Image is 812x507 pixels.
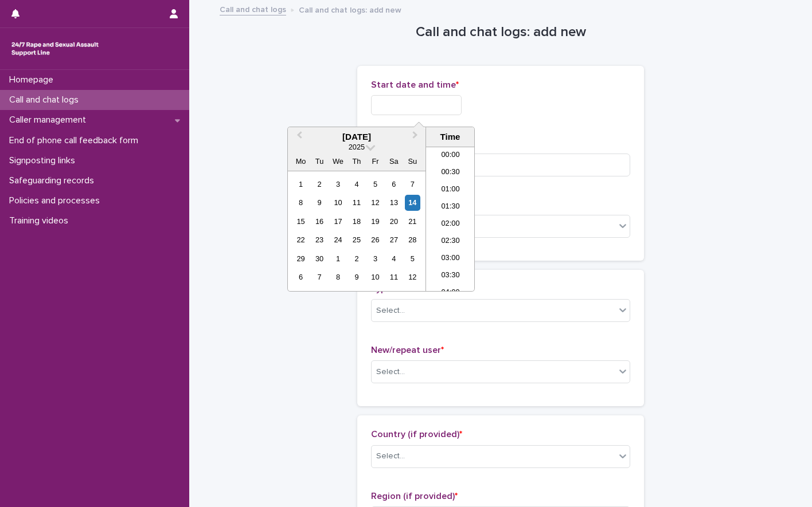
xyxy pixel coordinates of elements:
div: Choose Thursday, 25 September 2025 [349,232,364,247]
p: Call and chat logs: add new [299,3,401,15]
li: 02:00 [426,216,475,233]
span: Country (if provided) [371,430,462,439]
div: Mo [293,154,309,169]
div: Tu [311,154,327,169]
p: End of phone call feedback form [5,135,147,146]
div: Choose Tuesday, 2 September 2025 [311,176,327,192]
li: 03:00 [426,250,475,268]
button: Previous Month [289,128,307,147]
div: Choose Tuesday, 23 September 2025 [311,232,327,247]
div: [DATE] [288,132,425,142]
div: Fr [368,154,383,169]
img: rhQMoQhaT3yELyF149Cw [9,37,101,60]
div: Choose Monday, 6 October 2025 [293,269,309,285]
div: Choose Friday, 5 September 2025 [368,176,383,192]
div: Choose Wednesday, 8 October 2025 [330,269,346,285]
div: Choose Friday, 26 September 2025 [368,232,383,247]
div: Choose Sunday, 14 September 2025 [405,195,420,210]
p: Signposting links [5,155,84,166]
div: Choose Tuesday, 7 October 2025 [311,269,327,285]
div: Choose Wednesday, 1 October 2025 [330,251,346,266]
p: Safeguarding records [5,175,103,186]
div: Choose Tuesday, 9 September 2025 [311,195,327,210]
div: Select... [376,305,405,317]
div: Choose Wednesday, 24 September 2025 [330,232,346,247]
div: Choose Wednesday, 3 September 2025 [330,176,346,192]
span: 2025 [349,143,365,151]
p: Training videos [5,215,77,226]
div: Choose Monday, 22 September 2025 [293,232,309,247]
div: Th [349,154,364,169]
h1: Call and chat logs: add new [357,24,644,41]
div: Choose Wednesday, 17 September 2025 [330,214,346,229]
button: Next Month [407,128,425,147]
div: Choose Sunday, 28 September 2025 [405,232,420,247]
div: We [330,154,346,169]
span: Region (if provided) [371,492,458,501]
div: Choose Saturday, 27 September 2025 [386,232,401,247]
p: Homepage [5,74,63,85]
div: Choose Thursday, 18 September 2025 [349,214,364,229]
li: 01:00 [426,182,475,199]
div: Sa [386,154,401,169]
div: Choose Monday, 29 September 2025 [293,251,309,266]
span: New/repeat user [371,345,444,355]
li: 03:30 [426,268,475,285]
div: Choose Saturday, 11 October 2025 [386,269,401,285]
p: Call and chat logs [5,95,88,105]
p: Policies and processes [5,195,109,206]
div: Choose Saturday, 20 September 2025 [386,214,401,229]
div: Choose Friday, 19 September 2025 [368,214,383,229]
div: Choose Thursday, 11 September 2025 [349,195,364,210]
div: Choose Sunday, 7 September 2025 [405,176,420,192]
div: Choose Monday, 8 September 2025 [293,195,309,210]
div: Choose Sunday, 21 September 2025 [405,214,420,229]
p: Caller management [5,115,95,125]
div: Choose Tuesday, 30 September 2025 [311,251,327,266]
div: Choose Thursday, 9 October 2025 [349,269,364,285]
span: Start date and time [371,80,459,89]
div: month 2025-09 [291,175,421,286]
div: Choose Monday, 15 September 2025 [293,214,309,229]
div: Choose Wednesday, 10 September 2025 [330,195,346,210]
div: Choose Saturday, 4 October 2025 [386,251,401,266]
div: Choose Thursday, 4 September 2025 [349,176,364,192]
div: Choose Sunday, 12 October 2025 [405,269,420,285]
li: 02:30 [426,233,475,250]
div: Choose Friday, 12 September 2025 [368,195,383,210]
li: 04:00 [426,285,475,302]
div: Choose Saturday, 6 September 2025 [386,176,401,192]
li: 00:30 [426,164,475,182]
div: Choose Saturday, 13 September 2025 [386,195,401,210]
div: Choose Monday, 1 September 2025 [293,176,309,192]
div: Select... [376,366,405,378]
div: Select... [376,450,405,462]
div: Choose Friday, 3 October 2025 [368,251,383,266]
div: Su [405,154,420,169]
div: Choose Tuesday, 16 September 2025 [311,214,327,229]
li: 00:00 [426,147,475,164]
li: 01:30 [426,199,475,216]
div: Choose Friday, 10 October 2025 [368,269,383,285]
div: Choose Thursday, 2 October 2025 [349,251,364,266]
div: Time [429,132,471,142]
div: Choose Sunday, 5 October 2025 [405,251,420,266]
a: Call and chat logs [220,2,286,15]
